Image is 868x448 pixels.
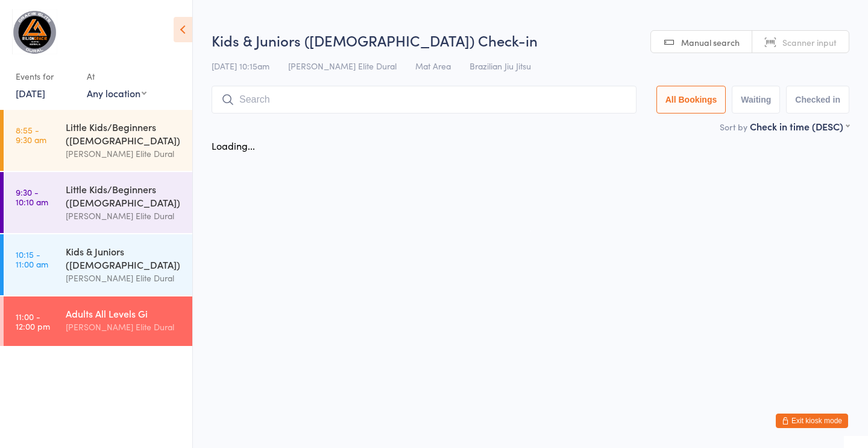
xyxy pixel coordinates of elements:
[212,86,637,114] input: Search
[16,66,75,86] div: Events for
[776,414,848,428] button: Exit kiosk mode
[4,110,192,171] a: 8:55 -9:30 amLittle Kids/Beginners ([DEMOGRAPHIC_DATA])[PERSON_NAME] Elite Dural
[87,66,146,86] div: At
[4,296,192,346] a: 11:00 -12:00 pmAdults All Levels Gi[PERSON_NAME] Elite Dural
[681,36,740,48] span: Manual search
[66,271,182,285] div: [PERSON_NAME] Elite Dural
[16,125,46,144] time: 8:55 - 9:30 am
[66,245,182,271] div: Kids & Juniors ([DEMOGRAPHIC_DATA])
[16,249,48,269] time: 10:15 - 11:00 am
[750,120,849,133] div: Check in time (DESC)
[66,147,182,161] div: [PERSON_NAME] Elite Dural
[4,234,192,295] a: 10:15 -11:00 amKids & Juniors ([DEMOGRAPHIC_DATA])[PERSON_NAME] Elite Dural
[66,307,182,320] div: Adults All Levels Gi
[415,60,451,72] span: Mat Area
[66,120,182,147] div: Little Kids/Beginners ([DEMOGRAPHIC_DATA])
[720,121,747,133] label: Sort by
[66,209,182,223] div: [PERSON_NAME] Elite Dural
[732,86,780,114] button: Waiting
[66,182,182,209] div: Little Kids/Beginners ([DEMOGRAPHIC_DATA])
[212,139,255,152] div: Loading...
[16,312,50,331] time: 11:00 - 12:00 pm
[16,86,45,100] a: [DATE]
[786,86,849,114] button: Checked in
[782,36,837,48] span: Scanner input
[470,60,531,72] span: Brazilian Jiu Jitsu
[212,60,269,72] span: [DATE] 10:15am
[288,60,397,72] span: [PERSON_NAME] Elite Dural
[12,9,57,54] img: Gracie Elite Jiu Jitsu Dural
[66,320,182,334] div: [PERSON_NAME] Elite Dural
[656,86,726,114] button: All Bookings
[4,172,192,233] a: 9:30 -10:10 amLittle Kids/Beginners ([DEMOGRAPHIC_DATA])[PERSON_NAME] Elite Dural
[87,86,146,100] div: Any location
[212,30,849,50] h2: Kids & Juniors ([DEMOGRAPHIC_DATA]) Check-in
[16,187,48,206] time: 9:30 - 10:10 am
